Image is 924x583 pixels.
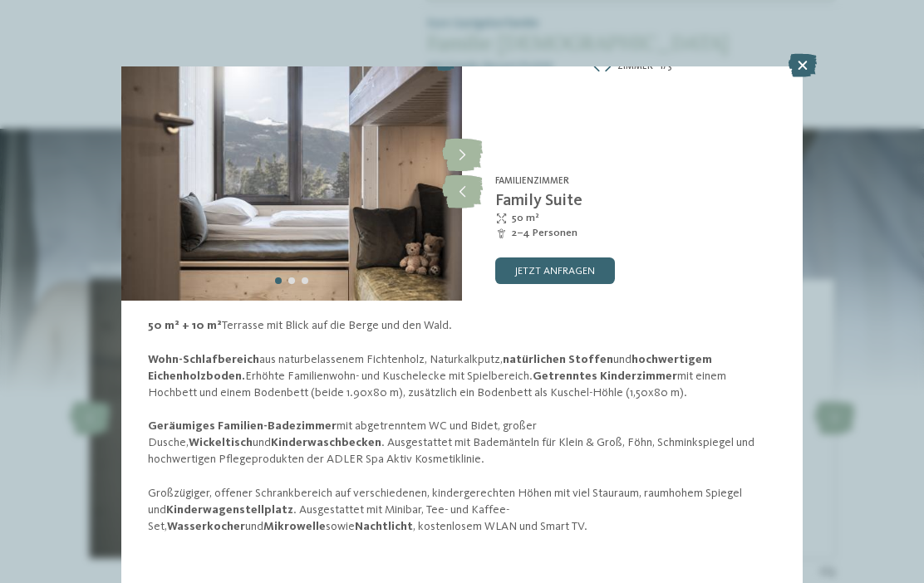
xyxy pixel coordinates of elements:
div: Carousel Pagination [272,274,312,287]
b: 50 m² + 10 m² [148,320,222,331]
span: 2–4 Personen [512,226,577,241]
b: Kinderwagenstellplatz [166,504,293,516]
b: Nachtlicht [355,521,413,532]
span: 1 [660,61,663,74]
b: Wasserkocher [167,521,245,532]
a: jetzt anfragen [495,257,615,284]
div: Carousel Page 3 [302,277,308,284]
b: Wickeltisch [189,437,253,448]
span: / [663,61,667,74]
b: Geräumiges Familien-Badezimmer [148,420,337,432]
span: Familienzimmer [495,176,569,186]
span: 3 [667,61,672,74]
p: Terrasse mit Blick auf die Berge und den Wald. aus naturbelassenem Fichtenholz, Naturkalkputz, un... [148,317,775,535]
b: Getrenntes Kinderzimmer [533,370,677,382]
b: hochwertigem Eichenholzboden. [148,354,712,382]
b: Wohn-Schlafbereich [148,354,259,365]
b: natürlichen Stoffen [503,354,613,365]
span: Family Suite [495,193,582,209]
div: Carousel Page 2 [288,277,295,284]
b: Mikrowelle [263,521,326,532]
b: Kinderwaschbecken [271,437,381,448]
div: Carousel Page 1 (Current Slide) [275,277,282,284]
span: Zimmer [617,61,653,74]
img: Family Suite [121,46,462,301]
span: 50 m² [512,211,539,226]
